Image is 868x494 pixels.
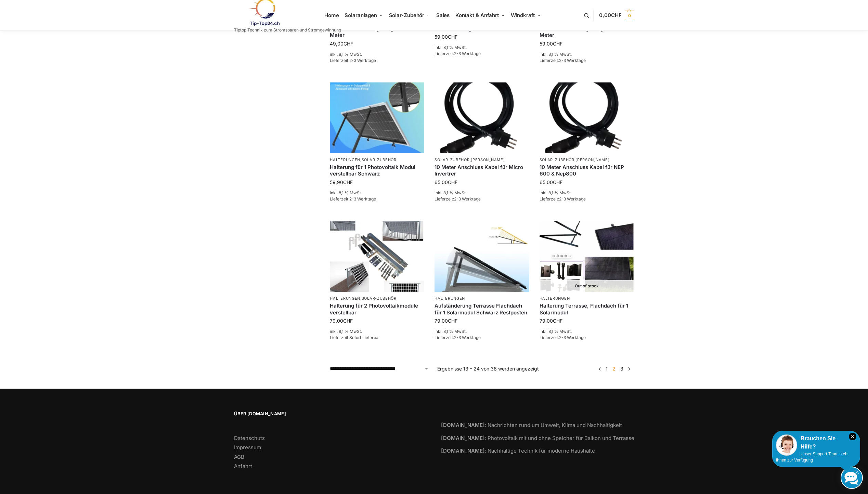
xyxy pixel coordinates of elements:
span: Unser Support-Team steht Ihnen zur Verfügung [776,452,848,463]
p: , [540,157,634,162]
p: Tiptop Technik zum Stromsparen und Stromgewinnung [234,28,341,32]
img: Halterung für 2 Photovoltaikmodule verstellbar [330,221,424,292]
a: Anfahrt [234,463,252,469]
span: Lieferzeit: [330,335,380,340]
span: Lieferzeit: [435,196,481,201]
a: Solar-Zubehör [540,157,574,162]
a: Halterung Terrasse, Flachdach für 1 Solarmodul [540,302,634,316]
a: Halterungen [435,296,465,301]
a: 10 Meter Anschluss Kabel für NEP 600 & Nep800 [540,164,634,177]
i: Schließen [849,433,856,440]
img: Customer service [776,434,797,456]
img: Solarpaneel Halterung Wand Lang Schwarz [330,82,424,153]
a: Halterung für 1 Photovoltaik Modul verstellbar Schwarz [330,164,424,177]
a: ← [597,365,603,372]
img: Halterung-Terrasse Aufständerung [435,221,529,292]
span: CHF [448,34,457,40]
span: Seite 2 [611,366,617,372]
span: CHF [343,179,353,185]
a: [DOMAIN_NAME]: Nachrichten rund um Umwelt, Klima und Nachhaltigkeit [441,422,622,428]
span: CHF [448,318,457,324]
bdi: 79,00 [540,318,562,324]
select: Shop-Reihenfolge [330,365,429,372]
p: inkl. 8,1 % MwSt. [540,51,634,57]
a: → [626,365,632,372]
span: 2-3 Werktage [454,335,481,340]
span: 2-3 Werktage [559,58,586,63]
a: 10 Meter Anschluss Kabel für Micro Invertrer [435,164,529,177]
span: Lieferzeit: [330,196,376,201]
a: Solar-Zubehör [435,157,469,162]
a: Seite 1 [604,366,609,372]
span: CHF [553,41,562,47]
a: [DOMAIN_NAME]: Photovoltaik mit und ohne Speicher für Balkon und Terrasse [441,435,634,441]
bdi: 65,00 [540,179,562,185]
a: Aufständerung Terrasse Flachdach für 1 Solarmodul Schwarz Restposten [435,302,529,316]
span: Lieferzeit: [435,51,481,56]
span: Windkraft [511,12,535,18]
span: 2-3 Werktage [559,196,586,201]
bdi: 49,00 [330,41,353,47]
span: 2-3 Werktage [454,196,481,201]
span: 2-3 Werktage [349,196,376,201]
span: Lieferzeit: [330,58,376,63]
strong: [DOMAIN_NAME] [441,435,485,441]
a: Solar Kabel Verlängerung MC4 15 Meter [540,25,634,39]
p: inkl. 8,1 % MwSt. [435,190,529,196]
p: , [435,157,529,162]
p: , [330,157,424,162]
p: inkl. 8,1 % MwSt. [435,44,529,51]
span: Lieferzeit: [435,335,481,340]
a: [PERSON_NAME] [575,157,609,162]
a: Solar Kabel Verlängerung MC4 10 Meter [330,25,424,39]
a: [PERSON_NAME] [471,157,505,162]
nav: Produkt-Seitennummerierung [595,365,634,372]
bdi: 79,00 [435,318,457,324]
a: AGB [234,454,244,460]
p: inkl. 8,1 % MwSt. [540,190,634,196]
strong: [DOMAIN_NAME] [441,447,485,454]
span: CHF [343,318,353,324]
a: Datenschutz [234,435,265,441]
span: Lieferzeit: [540,196,586,201]
img: Halterung Terrasse, Flachdach für 1 Solarmodul [540,221,634,292]
a: Halterungen [330,296,360,301]
bdi: 79,00 [330,318,353,324]
span: Sales [436,12,450,18]
a: Seite 3 [619,366,625,372]
span: 2-3 Werktage [349,58,376,63]
img: Anschlusskabel-3meter [540,82,634,153]
bdi: 65,00 [435,179,457,185]
span: Lieferzeit: [540,58,586,63]
p: inkl. 8,1 % MwSt. [330,51,424,57]
span: 0,00 [599,12,621,18]
p: Ergebnisse 13 – 24 von 36 werden angezeigt [437,365,539,372]
a: Halterungen [540,296,570,301]
div: Brauchen Sie Hilfe? [776,434,856,451]
span: Kontakt & Anfahrt [455,12,499,18]
p: inkl. 8,1 % MwSt. [540,328,634,335]
span: 2-3 Werktage [559,335,586,340]
span: Lieferzeit: [540,335,586,340]
a: Solar-Zubehör [362,157,397,162]
a: Impressum [234,444,261,451]
span: Sofort Lieferbar [349,335,380,340]
span: Über [DOMAIN_NAME] [234,411,427,417]
span: CHF [553,179,562,185]
p: inkl. 8,1 % MwSt. [330,190,424,196]
span: CHF [448,179,457,185]
a: 0,00CHF 0 [599,5,634,26]
strong: [DOMAIN_NAME] [441,422,485,428]
a: [DOMAIN_NAME]: Nachhaltige Technik für moderne Haushalte [441,447,595,454]
p: , [330,296,424,301]
bdi: 59,00 [435,34,457,40]
a: Halterungen [330,157,360,162]
span: Solar-Zubehör [389,12,425,18]
a: Solar-Zubehör [362,296,397,301]
img: Anschlusskabel-3meter [435,82,529,153]
span: Solaranlagen [345,12,377,18]
a: Halterung für 2 Photovoltaikmodule verstellbar [330,302,424,316]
